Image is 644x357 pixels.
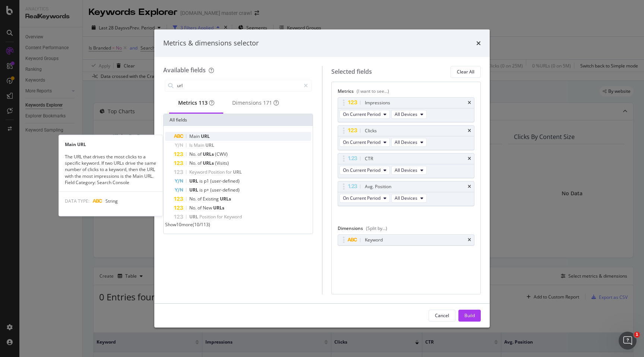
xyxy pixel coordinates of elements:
button: All Devices [391,194,427,203]
div: Keyword [365,236,383,244]
div: Cancel [435,312,449,319]
div: Avg. Position [365,183,391,190]
div: brand label [199,99,208,107]
div: times [468,101,471,105]
span: No. [189,151,198,157]
div: times [476,38,481,48]
button: On Current Period [340,194,390,203]
div: All fields [164,114,313,126]
span: 113 [199,99,208,106]
button: All Devices [391,138,427,147]
button: All Devices [391,166,427,175]
span: (user-defined) [210,178,240,184]
span: URL [201,133,210,139]
button: On Current Period [340,110,390,119]
div: Keywordtimes [338,234,475,246]
span: of [198,160,203,166]
span: of [198,151,203,157]
span: for [226,169,233,175]
span: No. [189,160,198,166]
div: brand label [263,99,272,107]
span: URL [233,169,242,175]
div: Metrics & dimensions selector [163,38,259,48]
span: No. [189,196,198,202]
button: Cancel [429,310,455,322]
span: URLs [213,205,224,211]
span: is [199,178,204,184]
span: for [217,214,224,220]
div: (I want to see...) [357,88,389,94]
span: All Devices [395,195,417,201]
div: Available fields [163,66,206,74]
span: On Current Period [343,111,381,117]
span: Show 10 more [165,221,193,228]
span: URLs [220,196,231,202]
div: times [468,238,471,242]
span: All Devices [395,111,417,117]
div: ClickstimesOn Current PeriodAll Devices [338,125,475,150]
div: times [468,157,471,161]
span: All Devices [395,167,417,173]
span: 171 [263,99,272,106]
span: (Visits) [215,160,229,166]
div: times [468,129,471,133]
span: of [198,196,203,202]
span: p+ [204,187,210,193]
span: (CWV) [215,151,228,157]
span: (user-defined) [210,187,240,193]
span: Keyword [224,214,242,220]
span: On Current Period [343,167,381,173]
span: URL [189,187,199,193]
span: URLs [203,160,215,166]
div: Avg. PositiontimesOn Current PeriodAll Devices [338,181,475,206]
span: On Current Period [343,195,381,201]
span: is [199,187,204,193]
div: Clear All [457,69,474,75]
div: (Split by...) [366,225,387,231]
div: Selected fields [331,67,372,76]
button: On Current Period [340,166,390,175]
span: URL [205,142,214,148]
span: URL [189,214,199,220]
div: Dimensions [232,99,279,107]
button: All Devices [391,110,427,119]
span: All Devices [395,139,417,145]
div: Dimensions [338,225,475,234]
div: Metrics [178,99,214,107]
span: On Current Period [343,139,381,145]
span: Keyword [189,169,208,175]
span: New [203,205,213,211]
div: Clicks [365,127,377,135]
span: Main [189,133,201,139]
span: Position [208,169,226,175]
iframe: Intercom live chat [619,332,637,350]
span: Is [189,142,194,148]
div: modal [154,29,490,328]
span: 1 [634,332,640,338]
div: CTR [365,155,373,162]
div: CTRtimesOn Current PeriodAll Devices [338,153,475,178]
span: Position [199,214,217,220]
div: ImpressionstimesOn Current PeriodAll Devices [338,97,475,122]
div: Main URL [59,141,162,148]
div: The URL that drives the most clicks to a specific keyword. If two URLs drive the same number of c... [59,154,162,186]
span: No. [189,205,198,211]
div: times [468,184,471,189]
span: Existing [203,196,220,202]
input: Search by field name [176,80,300,91]
span: Main [194,142,205,148]
div: Build [464,312,475,319]
span: URL [189,178,199,184]
button: On Current Period [340,138,390,147]
span: p1 [204,178,210,184]
button: Build [458,310,481,322]
button: Clear All [451,66,481,78]
span: URLs [203,151,215,157]
div: Metrics [338,88,475,97]
span: ( 10 / 113 ) [193,221,210,228]
span: of [198,205,203,211]
div: Impressions [365,99,390,107]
